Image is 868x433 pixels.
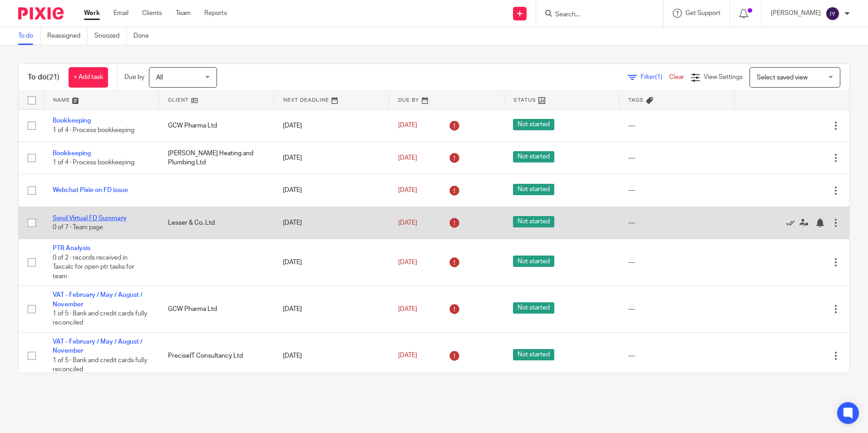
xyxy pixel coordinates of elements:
div: --- [628,305,725,314]
a: Done [133,27,156,45]
a: Bookkeeping [53,150,91,157]
a: Reassigned [47,27,88,45]
a: Mark as done [786,218,799,227]
a: VAT - February / May / August / November [53,339,143,354]
span: Select saved view [757,74,808,81]
div: --- [628,186,725,195]
p: [PERSON_NAME] [771,9,821,18]
div: --- [628,153,725,162]
img: Pixie [18,7,64,20]
td: [DATE] [274,239,389,286]
a: Work [84,9,100,18]
h1: To do [28,73,59,82]
span: Not started [513,302,554,314]
span: [DATE] [398,353,417,359]
span: 1 of 4 · Process bookkeeping [53,127,134,133]
a: Webchat Pixie on FD issue [53,187,128,193]
span: 1 of 5 · Bank and credit cards fully reconciled [53,310,147,326]
div: --- [628,121,725,130]
span: 0 of 7 · Team page [53,224,103,231]
span: All [156,74,163,81]
a: Reports [204,9,227,18]
span: [DATE] [398,306,417,312]
div: --- [628,258,725,267]
span: Not started [513,184,554,195]
span: Tags [628,98,644,103]
a: Email [113,9,128,18]
td: Lesser & Co. Ltd [159,207,274,239]
span: Not started [513,256,554,267]
span: Not started [513,119,554,130]
div: --- [628,218,725,227]
a: Clear [669,74,684,80]
span: (1) [655,74,662,80]
input: Search [554,11,636,19]
span: [DATE] [398,155,417,161]
a: PTR Analysis [53,245,90,251]
a: Snoozed [94,27,127,45]
td: [DATE] [274,286,389,333]
td: [DATE] [274,207,389,239]
span: [DATE] [398,220,417,226]
span: 1 of 4 · Process bookkeeping [53,159,134,166]
span: [DATE] [398,259,417,266]
span: Filter [641,74,669,80]
span: [DATE] [398,123,417,129]
span: [DATE] [398,187,417,193]
a: + Add task [69,67,108,88]
a: VAT - February / May / August / November [53,292,143,307]
a: Bookkeeping [53,118,91,124]
span: 0 of 2 · records received in Taxcalc for open ptr tasks for team [53,255,134,280]
td: [DATE] [274,333,389,379]
a: To do [18,27,40,45]
td: PreciseIT Consultancy Ltd [159,333,274,379]
span: 1 of 5 · Bank and credit cards fully reconciled [53,357,147,373]
span: (21) [47,74,59,81]
td: [DATE] [274,142,389,174]
td: [DATE] [274,109,389,142]
a: Clients [142,9,162,18]
img: svg%3E [825,6,840,21]
a: Send Virtual FD Summary [53,215,127,221]
p: Due by [124,73,144,82]
span: Get Support [686,10,720,16]
span: Not started [513,151,554,162]
td: [DATE] [274,174,389,207]
td: GCW Pharma Ltd [159,286,274,333]
span: Not started [513,349,554,360]
a: Team [176,9,191,18]
div: --- [628,351,725,360]
td: [PERSON_NAME] Heating and Plumbing Ltd [159,142,274,174]
span: View Settings [704,74,743,80]
td: GCW Pharma Ltd [159,109,274,142]
span: Not started [513,216,554,227]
